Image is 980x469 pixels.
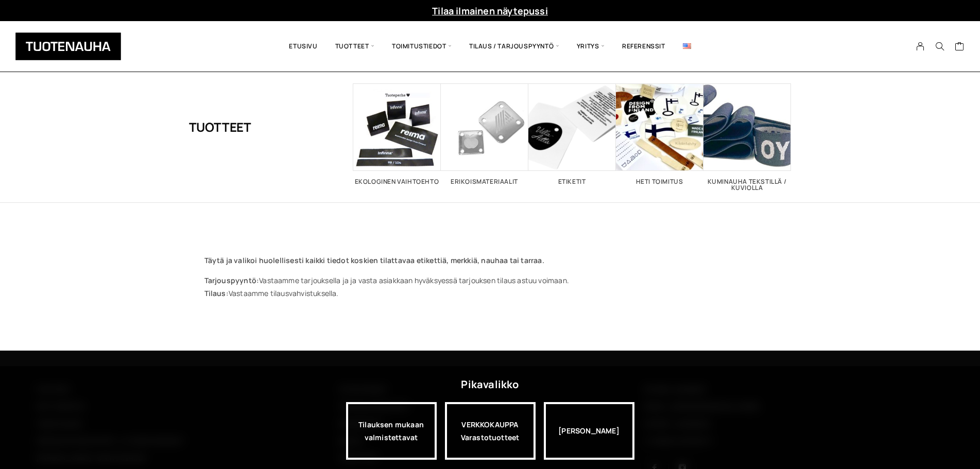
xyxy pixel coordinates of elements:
strong: Tilaus: [204,288,229,298]
div: Pikavalikko [461,375,519,394]
h2: Etiketit [528,179,616,185]
span: Tuotteet [326,29,383,64]
div: VERKKOKAUPPA Varastotuotteet [445,402,536,460]
h2: Heti toimitus [616,179,703,185]
img: Tuotenauha Oy [15,32,121,60]
a: VERKKOKAUPPAVarastotuotteet [445,402,536,460]
strong: Tarjouspyyntö: [204,275,260,285]
a: Visit product category Erikoismateriaalit [441,83,528,185]
span: Yritys [568,29,613,64]
h2: Erikoismateriaalit [441,179,528,185]
h1: Tuotteet [189,83,251,171]
a: Referenssit [613,29,674,64]
p: Vastaamme tarjouksella ja ja vasta asiakkaan hyväksyessä tarjouksen tilaus astuu voimaan. Vastaam... [204,274,776,300]
span: Tilaus / Tarjouspyyntö [460,29,568,64]
strong: Täytä ja valikoi huolellisesti kaikki tiedot koskien tilattavaa etikettiä, merkkiä, nauhaa tai ta... [204,255,544,265]
a: My Account [910,42,931,51]
span: Toimitustiedot [383,29,460,64]
a: Visit product category Heti toimitus [616,83,703,185]
a: Cart [955,41,965,54]
div: [PERSON_NAME] [544,402,634,460]
h2: Kuminauha tekstillä / kuviolla [703,179,791,191]
a: Visit product category Ekologinen vaihtoehto [353,83,441,185]
a: Visit product category Etiketit [528,83,616,185]
button: Search [930,42,950,51]
a: Visit product category Kuminauha tekstillä / kuviolla [703,83,791,191]
h2: Ekologinen vaihtoehto [353,179,441,185]
img: English [683,43,691,49]
a: Tilaa ilmainen näytepussi [432,5,548,17]
a: Etusivu [280,29,326,64]
a: Tilauksen mukaan valmistettavat [346,402,437,460]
